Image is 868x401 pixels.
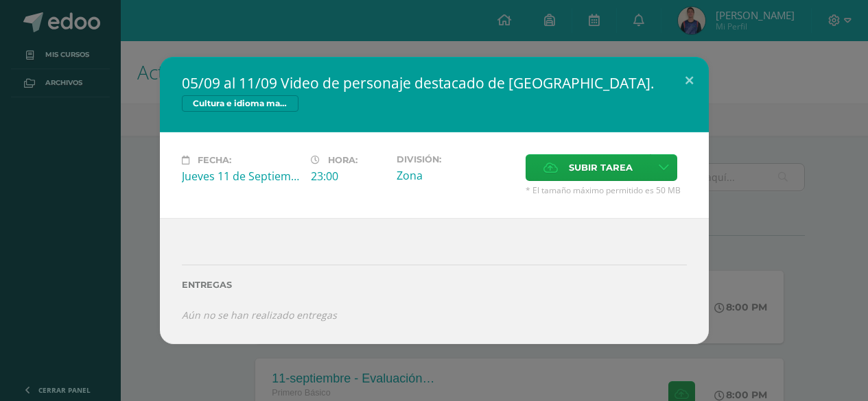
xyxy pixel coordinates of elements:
span: Subir tarea [569,155,633,180]
span: Hora: [328,155,357,165]
div: 23:00 [311,169,386,184]
i: Aún no se han realizado entregas [182,308,337,321]
label: División: [397,154,515,165]
span: * El tamaño máximo permitido es 50 MB [526,184,687,196]
label: Entregas [182,280,687,290]
div: Zona [397,168,515,183]
div: Jueves 11 de Septiembre [182,169,300,184]
button: Close (Esc) [670,57,709,104]
span: Fecha: [198,155,231,165]
span: Cultura e idioma maya [182,95,298,112]
h2: 05/09 al 11/09 Video de personaje destacado de [GEOGRAPHIC_DATA]. [182,73,687,93]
